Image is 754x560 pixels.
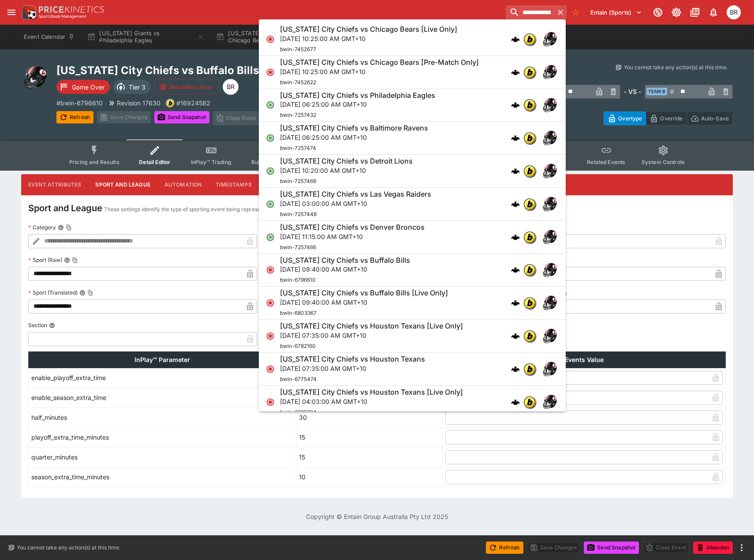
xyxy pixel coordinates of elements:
[21,63,49,92] img: american_football.png
[524,198,535,210] img: bwin.png
[541,63,559,81] img: american_football.png
[668,4,684,20] button: Toggle light/dark mode
[29,407,296,427] td: half_minutes
[511,233,520,242] img: logo-cerberus.svg
[280,397,463,406] p: [DATE] 04:03:00 AM GMT+10
[280,256,410,265] h6: [US_STATE] City Chiefs vs Buffalo Bills
[443,351,726,368] th: Events Value
[29,427,296,447] td: playoff_extra_time_minutes
[157,174,209,195] button: Automation
[21,174,88,195] button: Event Attributes
[693,542,733,551] span: Mark an event as closed and abandoned.
[19,4,37,21] img: PriceKinetics Logo
[604,112,646,125] button: Overtype
[28,289,78,296] p: Sport (Translated)
[176,98,210,108] p: Copy To Clipboard
[541,162,559,180] img: american_football.png
[280,298,448,307] p: [DATE] 09:40:00 AM GMT+10
[541,96,559,114] img: american_football.png
[280,34,457,43] p: [DATE] 10:25:00 AM GMT+10
[266,68,275,77] svg: Closed
[524,264,535,276] img: bwin.png
[523,363,536,375] div: bwin
[280,409,317,415] span: bwin-6685724
[280,25,457,34] h6: [US_STATE] City Chiefs vs Chicago Bears [Live Only]
[693,541,733,554] button: Abandon
[56,98,103,108] p: Copy To Clipboard
[511,167,520,175] img: logo-cerberus.svg
[280,265,410,274] p: [DATE] 09:40:00 AM GMT+10
[511,398,520,407] div: cerberus
[568,5,582,19] button: No Bookmarks
[296,427,442,447] td: 15
[541,294,559,312] img: american_football.png
[687,4,703,20] button: Documentation
[266,35,275,44] svg: Closed
[511,68,520,77] div: cerberus
[486,541,523,554] button: Refresh
[29,467,296,487] td: season_extra_time_minutes
[724,3,743,22] button: Ben Raymond
[524,34,535,45] img: bwin.png
[736,542,747,553] button: more
[266,265,275,274] svg: Closed
[29,351,296,368] th: InPlay™ Parameter
[524,396,535,408] img: bwin.png
[29,388,296,407] td: enable_season_extra_time
[511,265,520,274] div: cerberus
[29,368,296,388] td: enable_playoff_extra_time
[511,35,520,44] div: cerberus
[154,79,219,94] button: Simulation Error
[191,159,231,165] span: InPlay™ Trading
[82,25,209,49] button: [US_STATE] Giants vs Philadelphia Eagles
[523,297,536,309] div: bwin
[4,4,19,20] button: open drawer
[39,6,104,13] img: PriceKinetics
[166,99,174,107] img: bwin.png
[604,112,733,125] div: Start From
[541,30,559,48] img: american_football.png
[280,166,413,175] p: [DATE] 10:20:00 AM GMT+10
[280,232,425,241] p: [DATE] 11:15:00 AM GMT+10
[66,224,72,231] button: Copy To Clipboard
[524,165,535,177] img: bwin.png
[280,244,316,250] span: bwin-7257466
[587,159,625,165] span: Related Events
[646,88,667,95] span: Team B
[280,46,316,52] span: bwin-7452677
[541,228,559,246] img: american_football.png
[280,190,431,199] h6: [US_STATE] City Chiefs vs Las Vegas Raiders
[511,398,520,407] img: logo-cerberus.svg
[19,25,80,49] button: Event Calendar
[511,332,520,340] img: logo-cerberus.svg
[511,365,520,373] div: cerberus
[28,224,56,231] p: Category
[524,231,535,243] img: bwin.png
[17,544,120,552] p: You cannot take any action(s) at this time.
[280,91,435,100] h6: [US_STATE] City Chiefs vs Philadelphia Eagles
[511,167,520,175] div: cerberus
[524,363,535,375] img: bwin.png
[524,99,535,111] img: bwin.png
[523,33,536,45] div: bwin
[523,198,536,210] div: bwin
[280,178,316,184] span: bwin-7257468
[280,331,463,340] p: [DATE] 07:35:00 AM GMT+10
[541,327,559,345] img: american_football.png
[524,67,535,78] img: bwin.png
[280,310,317,316] span: bwin-6803367
[280,112,316,118] span: bwin-7257432
[541,393,559,411] img: american_football.png
[223,79,239,95] div: Ben Raymond
[523,231,536,243] div: bwin
[523,396,536,408] div: bwin
[541,129,559,147] img: american_football.png
[280,133,428,142] p: [DATE] 06:25:00 AM GMT+10
[523,330,536,342] div: bwin
[251,159,284,165] span: Bulk Actions
[280,276,316,283] span: bwin-6796610
[72,257,78,263] button: Copy To Clipboard
[117,98,161,108] p: Revision 17630
[56,111,93,123] button: Refresh
[524,132,535,144] img: bwin.png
